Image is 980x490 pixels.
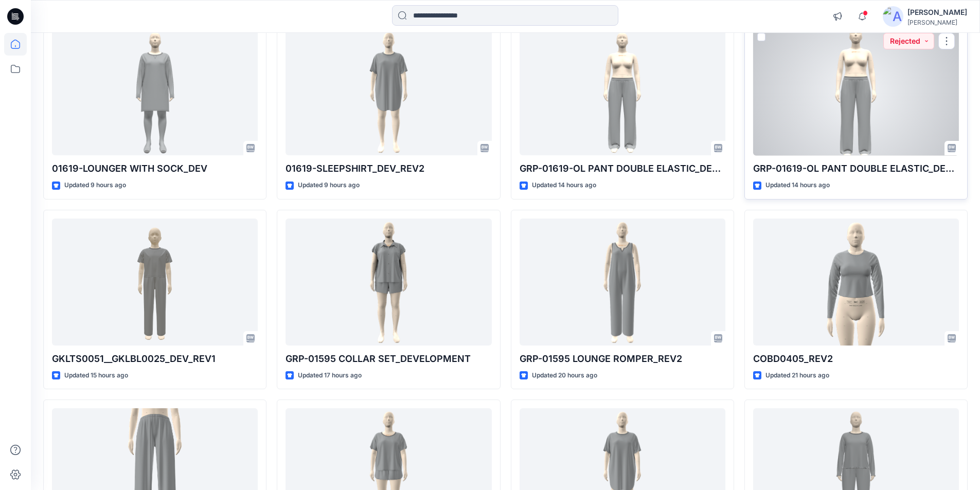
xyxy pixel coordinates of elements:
[765,180,830,191] p: Updated 14 hours ago
[298,370,362,381] p: Updated 17 hours ago
[907,6,967,19] div: [PERSON_NAME]
[520,219,725,346] a: GRP-01595 LOUNGE ROMPER_REV2
[64,180,126,191] p: Updated 9 hours ago
[64,370,128,381] p: Updated 15 hours ago
[753,29,959,156] a: GRP-01619-OL PANT DOUBLE ELASTIC_DEV_REV2
[765,370,829,381] p: Updated 21 hours ago
[520,161,725,176] p: GRP-01619-OL PANT DOUBLE ELASTIC_DEV_REV1
[52,352,258,366] p: GKLTS0051__GKLBL0025_DEV_REV1
[286,161,491,176] p: 01619-SLEEPSHIRT_DEV_REV2
[52,29,258,156] a: 01619-LOUNGER WITH SOCK_DEV
[753,352,959,366] p: COBD0405_REV2
[883,6,903,27] img: avatar
[52,219,258,346] a: GKLTS0051__GKLBL0025_DEV_REV1
[52,161,258,176] p: 01619-LOUNGER WITH SOCK_DEV
[532,370,597,381] p: Updated 20 hours ago
[298,180,360,191] p: Updated 9 hours ago
[520,29,725,156] a: GRP-01619-OL PANT DOUBLE ELASTIC_DEV_REV1
[753,219,959,346] a: COBD0405_REV2
[286,29,491,156] a: 01619-SLEEPSHIRT_DEV_REV2
[286,219,491,346] a: GRP-01595 COLLAR SET_DEVELOPMENT
[907,19,967,26] div: [PERSON_NAME]
[753,161,959,176] p: GRP-01619-OL PANT DOUBLE ELASTIC_DEV_REV2
[520,352,725,366] p: GRP-01595 LOUNGE ROMPER_REV2
[286,352,491,366] p: GRP-01595 COLLAR SET_DEVELOPMENT
[532,180,596,191] p: Updated 14 hours ago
